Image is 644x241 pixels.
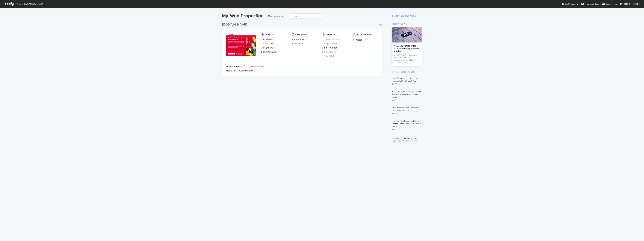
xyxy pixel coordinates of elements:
a: Medibank Travel Insurance [226,69,253,72]
div: Botify news [392,22,422,26]
span: Welcome back, [PERSON_NAME] ! [16,3,43,5]
a: How to Prioritize and Accelerate Technical SEO with Botify Assist [392,77,419,82]
div: SiteCrawler [263,42,275,45]
a: ActionBoard [292,38,306,41]
div: Botify Chrome Plugin [395,14,416,17]
div: CustomReports [356,33,372,36]
div: SmartContent [324,46,338,49]
div: New Ad-Hoc Project [250,65,267,68]
a: SmartIndex [322,50,336,53]
div: Pro [379,24,382,26]
a: How to Save Hours on Content and Research Workflows with Botify Assist [392,90,421,98]
div: Analytics [265,33,274,36]
div: Organizations [602,3,618,6]
div: Intelligence [295,33,307,36]
a: SiteCrawler [261,42,275,45]
div: By using our Services, you are agreeing to the [388,136,422,142]
span: Sophie Jackson [624,3,638,5]
div: Knowledge Base [581,3,599,6]
div: [DATE] [392,112,422,115]
img: Prepare for Black Friday 2025 by Prioritizing AI Search Visibility [392,27,422,42]
div: Latest Blog Posts [392,70,422,74]
button: Most recent crawl [266,14,287,18]
a: [DOMAIN_NAME] [222,23,249,27]
div: [DATE] [392,83,422,86]
a: RealKeywords [261,50,277,53]
a: Prepare for [DATE][DATE] 2025 by Prioritizing AI Search Visibility [394,45,419,52]
div: [DATE] [392,99,422,102]
div: My Web Properties [222,13,263,19]
a: SpeedWorkers [322,38,339,41]
button: [PERSON_NAME] [618,2,642,6]
div: In [DATE], the first year where AI-powered search and commerce agents will guide holiday shoppers… [394,54,419,64]
div: AlertPanel [294,42,304,45]
div: grid [222,19,384,76]
a: SmartLink [322,55,334,58]
a: AI Is Your New Customer: How to Win the Visibility Battle in a ChatGPT World [392,120,422,128]
div: Most recent crawl [268,15,283,17]
a: Terms of Use [406,139,417,142]
div: [DOMAIN_NAME] [222,23,247,27]
a: AlertPanel [292,42,304,45]
a: New Ad-Hoc Project [248,65,267,68]
input: Search [289,13,322,19]
a: Botify Chrome Plugin [392,14,416,17]
div: Overview [263,38,273,41]
div: LogAnalyzer [263,46,275,49]
a: SmartContent [322,46,338,49]
div: ActionBoard [294,38,306,41]
img: Medibank.com.au [226,33,256,57]
div: [DATE] [392,128,422,131]
div: Botify Academy [562,3,578,6]
a: LogAnalyzer [261,46,275,49]
a: Overview [261,38,273,41]
div: Ad-Hoc Projects [226,65,242,68]
div: RealKeywords [263,50,277,53]
a: Assist [353,38,362,41]
div: Activation [326,33,336,36]
div: Assist [356,38,362,41]
a: What Happens When ChatGPT Is Your Holiday Shopper? [392,106,419,112]
a: PageWorkers [322,42,337,45]
a: CustomReports [353,33,372,36]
